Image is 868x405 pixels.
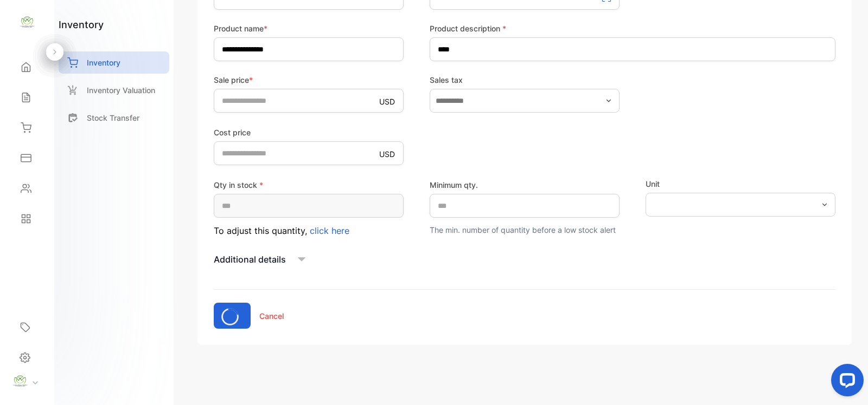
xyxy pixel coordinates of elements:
label: Product name [214,23,404,34]
label: Unit [646,178,835,190]
a: Stock Transfer [59,107,169,129]
iframe: LiveChat chat widget [822,360,868,405]
img: profile [12,373,28,389]
h1: inventory [59,17,104,32]
label: Sales tax [430,74,620,86]
span: click here [310,225,349,236]
a: Inventory Valuation [59,79,169,101]
p: USD [379,96,395,107]
img: logo [19,14,35,30]
p: Inventory Valuation [87,84,155,96]
label: Cost price [214,127,404,138]
p: USD [379,148,395,160]
p: To adjust this quantity, [214,224,404,237]
a: Inventory [59,51,169,74]
p: Cancel [259,310,284,322]
p: Additional details [214,253,286,266]
p: The min. number of quantity before a low stock alert [430,224,620,236]
label: Sale price [214,74,404,86]
label: Qty in stock [214,179,404,191]
label: Minimum qty. [430,179,620,191]
p: Inventory [87,57,120,68]
label: Product description [430,23,835,34]
p: Stock Transfer [87,112,139,123]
